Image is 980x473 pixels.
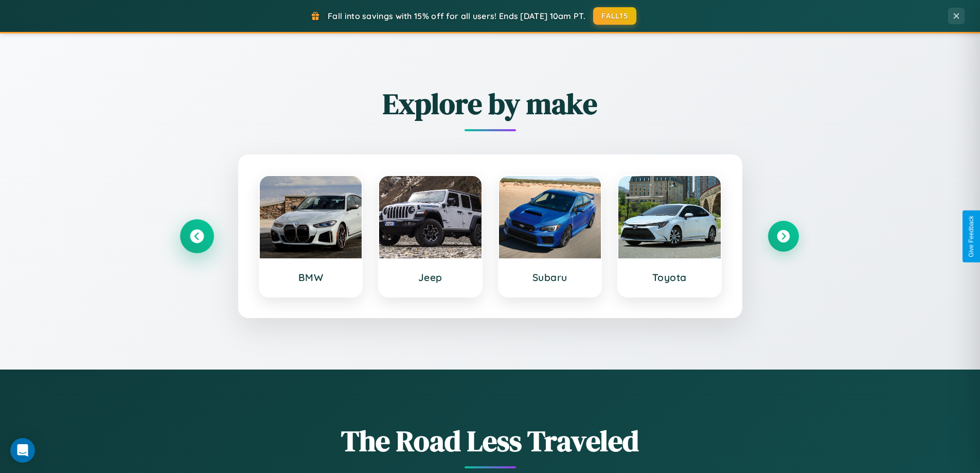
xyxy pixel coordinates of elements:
[593,7,636,25] button: FALL15
[270,271,352,284] h3: BMW
[629,271,710,284] h3: Toyota
[389,271,471,284] h3: Jeep
[968,216,975,257] div: Give Feedback
[10,438,35,463] div: Open Intercom Messenger
[509,271,591,284] h3: Subaru
[328,11,585,21] span: Fall into savings with 15% off for all users! Ends [DATE] 10am PT.
[182,84,799,124] h2: Explore by make
[182,421,799,461] h1: The Road Less Traveled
